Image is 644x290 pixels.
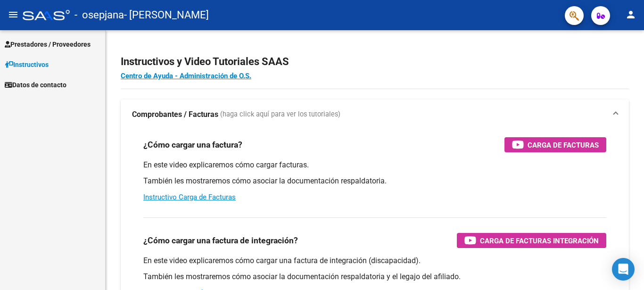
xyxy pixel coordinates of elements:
h3: ¿Cómo cargar una factura? [143,138,242,151]
p: En este video explicaremos cómo cargar facturas. [143,160,606,170]
div: Open Intercom Messenger [612,258,635,281]
span: (haga click aquí para ver los tutoriales) [220,109,340,120]
a: Centro de Ayuda - Administración de O.S. [121,72,251,80]
p: También les mostraremos cómo asociar la documentación respaldatoria. [143,176,606,186]
button: Carga de Facturas [504,137,606,152]
span: - [PERSON_NAME] [124,5,209,25]
strong: Comprobantes / Facturas [132,109,218,120]
mat-icon: person [625,9,636,20]
mat-icon: menu [8,9,19,20]
span: Carga de Facturas [528,139,599,151]
mat-expansion-panel-header: Comprobantes / Facturas (haga click aquí para ver los tutoriales) [121,99,629,130]
h2: Instructivos y Video Tutoriales SAAS [121,53,629,71]
a: Instructivo Carga de Facturas [143,193,236,201]
span: - osepjana [74,5,124,25]
p: También les mostraremos cómo asociar la documentación respaldatoria y el legajo del afiliado. [143,272,606,282]
span: Instructivos [5,59,49,70]
span: Carga de Facturas Integración [480,235,599,247]
span: Prestadores / Proveedores [5,39,91,50]
p: En este video explicaremos cómo cargar una factura de integración (discapacidad). [143,256,606,266]
h3: ¿Cómo cargar una factura de integración? [143,234,298,247]
span: Datos de contacto [5,80,66,90]
button: Carga de Facturas Integración [457,233,606,248]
